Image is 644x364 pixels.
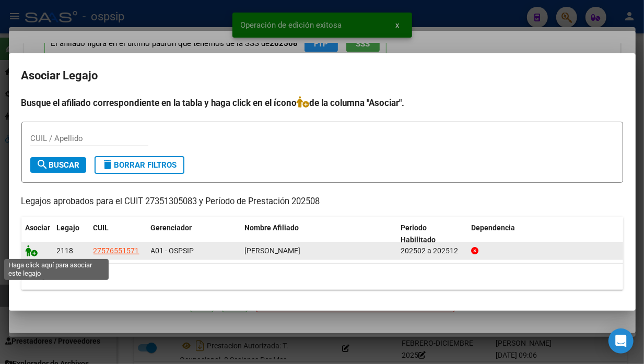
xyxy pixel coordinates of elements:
[245,224,299,232] span: Nombre Afiliado
[30,157,86,173] button: Buscar
[93,246,139,255] span: 27576551571
[95,156,184,174] button: Borrar Filtros
[467,217,623,251] datatable-header-cell: Dependencia
[21,217,53,251] datatable-header-cell: Asociar
[396,217,467,251] datatable-header-cell: Periodo Habilitado
[89,217,147,251] datatable-header-cell: CUIL
[147,217,241,251] datatable-header-cell: Gerenciador
[26,224,51,232] span: Asociar
[21,66,623,86] h2: Asociar Legajo
[21,195,623,208] p: Legajos aprobados para el CUIT 27351305083 y Período de Prestación 202508
[102,158,114,171] mat-icon: delete
[401,224,436,244] span: Periodo Habilitado
[37,158,49,171] mat-icon: search
[21,264,623,290] div: 1 registros
[37,160,80,170] span: Buscar
[241,217,397,251] datatable-header-cell: Nombre Afiliado
[57,224,80,232] span: Legajo
[53,217,89,251] datatable-header-cell: Legajo
[102,160,177,170] span: Borrar Filtros
[401,245,463,257] div: 202502 a 202512
[245,246,301,255] span: PEREIRA MAMANI HANNA MARTINA
[471,224,515,232] span: Dependencia
[608,328,634,354] div: Open Intercom Messenger
[151,246,194,255] span: A01 - OSPSIP
[21,96,623,110] h4: Busque el afiliado correspondiente en la tabla y haga click en el ícono de la columna "Asociar".
[93,224,109,232] span: CUIL
[151,224,192,232] span: Gerenciador
[57,246,74,255] span: 2118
